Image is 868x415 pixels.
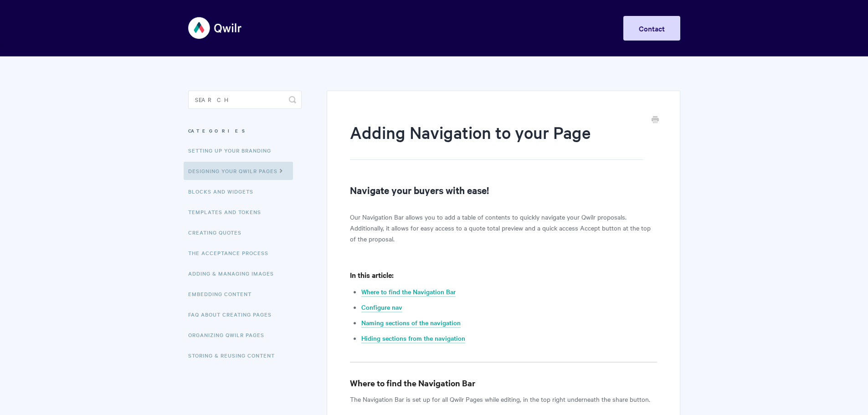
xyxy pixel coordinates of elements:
a: Setting up your Branding [188,141,278,159]
a: Print this Article [652,115,659,125]
p: The Navigation Bar is set up for all Qwilr Pages while editing, in the top right underneath the s... [350,394,657,405]
a: Designing Your Qwilr Pages [184,162,293,180]
a: Adding & Managing Images [188,264,281,282]
p: Our Navigation Bar allows you to add a table of contents to quickly navigate your Qwilr proposals... [350,211,657,244]
h2: Navigate your buyers with ease! [350,183,657,197]
a: Naming sections of the navigation [361,318,461,328]
b: In this article: [350,270,394,280]
img: Qwilr Help Center [188,11,242,45]
a: FAQ About Creating Pages [188,305,278,323]
h3: Where to find the Navigation Bar [350,377,657,389]
a: Contact [623,16,680,41]
a: Storing & Reusing Content [188,346,282,364]
h1: Adding Navigation to your Page [350,121,643,160]
h3: Categories [188,123,302,139]
a: Creating Quotes [188,223,248,241]
a: Organizing Qwilr Pages [188,326,271,344]
input: Search [188,91,302,109]
a: Templates and Tokens [188,203,268,221]
a: Embedding Content [188,285,258,303]
a: Where to find the Navigation Bar [361,287,456,297]
a: Hiding sections from the navigation [361,333,465,343]
a: Configure nav [361,302,402,313]
a: The Acceptance Process [188,244,275,262]
a: Blocks and Widgets [188,182,260,200]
